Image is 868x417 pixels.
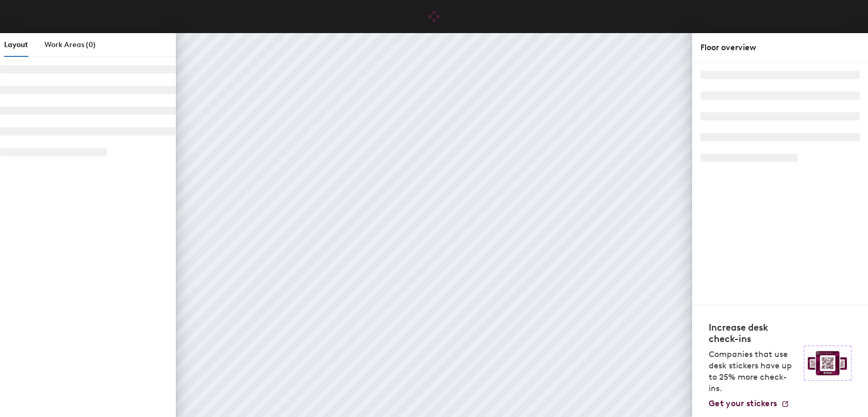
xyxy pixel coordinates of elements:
[44,40,96,49] span: Work Areas (0)
[700,41,860,54] div: Floor overview
[709,398,789,409] a: Get your stickers
[4,40,28,49] span: Layout
[804,346,851,381] img: Sticker logo
[709,349,798,394] p: Companies that use desk stickers have up to 25% more check-ins.
[709,322,798,345] h4: Increase desk check-ins
[709,398,777,408] span: Get your stickers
